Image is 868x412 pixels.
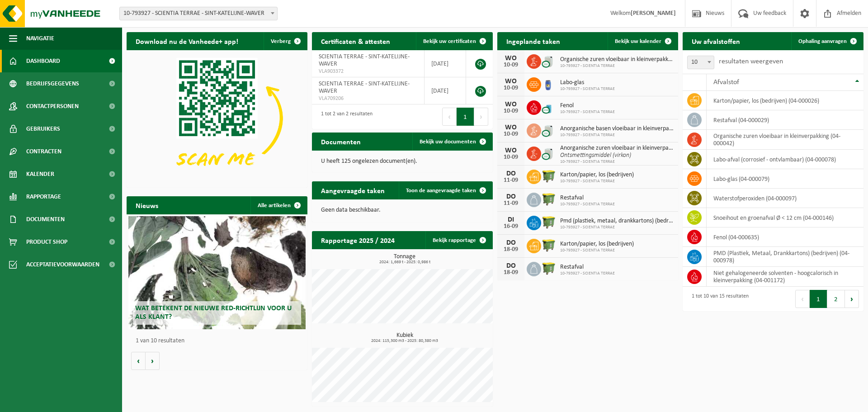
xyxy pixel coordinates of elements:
span: Karton/papier, los (bedrijven) [560,241,634,248]
span: Gebruikers [26,118,60,140]
a: Toon de aangevraagde taken [399,181,492,199]
img: Download de VHEPlus App [127,50,307,186]
span: Restafval [560,264,615,271]
span: 10-793927 - SCIENTIA TERRAE [560,63,674,69]
div: DO [502,262,520,270]
span: SCIENTIA TERRAE - SINT-KATELIJNE-WAVER [319,81,410,95]
img: LP-OT-00060-CU [541,99,557,114]
span: Contracten [26,140,61,163]
span: Pmd (plastiek, metaal, drankkartons) (bedrijven) [560,218,674,225]
td: [DATE] [425,77,466,104]
span: Afvalstof [713,79,739,86]
div: 10-09 [502,108,520,114]
button: Next [845,290,859,308]
span: Bekijk uw kalender [615,38,661,44]
span: Karton/papier, los (bedrijven) [560,171,634,179]
span: Anorganische zuren vloeibaar in kleinverpakking [560,145,674,152]
div: WO [502,55,520,62]
a: Bekijk uw documenten [412,133,492,151]
a: Bekijk uw kalender [608,32,677,50]
div: WO [502,147,520,154]
h2: Nieuws [127,196,167,214]
span: 10-793927 - SCIENTIA TERRAE [560,109,615,115]
span: 10-793927 - SCIENTIA TERRAE [560,86,615,92]
span: 10-793927 - SCIENTIA TERRAE [560,202,615,207]
span: Wat betekent de nieuwe RED-richtlijn voor u als klant? [135,305,292,321]
span: Dashboard [26,50,60,72]
td: karton/papier, los (bedrijven) (04-000026) [707,91,863,110]
span: 10 [688,56,714,69]
div: 11-09 [502,200,520,207]
p: U heeft 125 ongelezen document(en). [321,158,484,165]
span: Bekijk uw documenten [420,139,476,145]
img: LP-LD-CU [541,122,557,137]
td: labo-afval (corrosief - ontvlambaar) (04-000078) [707,150,863,169]
h2: Uw afvalstoffen [683,32,749,50]
button: 1 [457,108,474,126]
div: WO [502,78,520,85]
td: organische zuren vloeibaar in kleinverpakking (04-000042) [707,130,863,150]
img: LP-LD-CU [541,145,557,161]
img: LP-LD-CU [541,53,557,68]
span: 10-793927 - SCIENTIA TERRAE [560,225,674,230]
div: DI [502,216,520,223]
td: labo-glas (04-000079) [707,169,863,189]
h2: Certificaten & attesten [312,32,399,50]
span: Kalender [26,163,54,185]
span: 10 [687,56,714,69]
div: DO [502,239,520,246]
h2: Rapportage 2025 / 2024 [312,231,404,249]
strong: [PERSON_NAME] [631,10,676,17]
label: resultaten weergeven [719,58,783,65]
div: 18-09 [502,270,520,276]
span: VLA709206 [319,95,417,102]
span: Organische zuren vloeibaar in kleinverpakking [560,56,674,63]
div: 10-09 [502,85,520,91]
img: WB-1100-HPE-GN-50 [541,191,557,207]
span: Bekijk uw certificaten [423,38,476,44]
span: 2024: 115,300 m3 - 2025: 80,380 m3 [316,339,493,343]
span: VLA903372 [319,68,417,75]
div: 16-09 [502,223,520,230]
div: 11-09 [502,177,520,184]
p: 1 van 10 resultaten [136,338,303,344]
span: Bedrijfsgegevens [26,72,79,95]
span: Product Shop [26,231,67,253]
span: Labo-glas [560,79,615,86]
button: 1 [810,290,827,308]
a: Alle artikelen [250,196,307,214]
span: 10-793927 - SCIENTIA TERRAE [560,248,634,253]
h2: Aangevraagde taken [312,181,394,199]
span: 10-793927 - SCIENTIA TERRAE [560,179,634,184]
td: niet gehalogeneerde solventen - hoogcalorisch in kleinverpakking (04-001172) [707,267,863,287]
div: 1 tot 10 van 15 resultaten [687,289,749,309]
div: DO [502,193,520,200]
div: WO [502,101,520,108]
span: Acceptatievoorwaarden [26,253,99,276]
td: Waterstofperoxiden (04-000097) [707,189,863,208]
div: 18-09 [502,246,520,253]
div: 10-09 [502,62,520,68]
h2: Ingeplande taken [497,32,569,50]
span: Rapportage [26,185,61,208]
span: Ophaling aanvragen [798,38,847,44]
a: Wat betekent de nieuwe RED-richtlijn voor u als klant? [128,216,306,329]
button: 2 [827,290,845,308]
div: DO [502,170,520,177]
span: Anorganische basen vloeibaar in kleinverpakking [560,125,674,133]
img: WB-1100-HPE-GN-50 [541,168,557,184]
span: Navigatie [26,27,54,50]
i: Ontsmettingsmiddel (virkon) [560,152,631,159]
span: 10-793927 - SCIENTIA TERRAE - SINT-KATELIJNE-WAVER [119,7,278,20]
span: 2024: 1,669 t - 2025: 0,986 t [316,260,493,265]
h2: Download nu de Vanheede+ app! [127,32,247,50]
button: Previous [795,290,810,308]
td: [DATE] [425,50,466,77]
span: Fenol [560,102,615,109]
button: Vorige [131,352,146,370]
button: Next [474,108,488,126]
td: PMD (Plastiek, Metaal, Drankkartons) (bedrijven) (04-000978) [707,247,863,267]
div: WO [502,124,520,131]
span: Contactpersonen [26,95,79,118]
h2: Documenten [312,133,370,150]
